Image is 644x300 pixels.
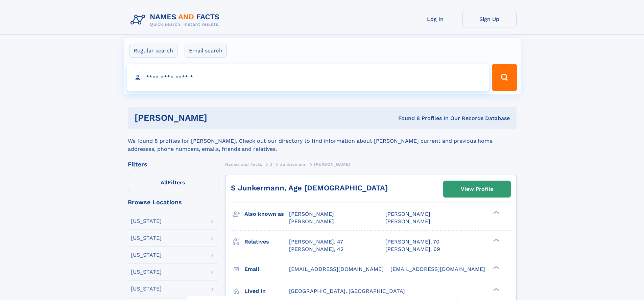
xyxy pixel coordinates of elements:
[131,252,162,258] div: [US_STATE]
[127,64,489,91] input: search input
[408,11,462,27] a: Log In
[231,184,388,192] a: S Junkermann, Age [DEMOGRAPHIC_DATA]
[492,265,500,270] div: ❯
[270,160,272,168] a: J
[129,44,177,58] label: Regular search
[385,218,430,225] span: [PERSON_NAME]
[385,211,430,217] span: [PERSON_NAME]
[492,64,517,91] button: Search Button
[289,288,405,294] span: [GEOGRAPHIC_DATA], [GEOGRAPHIC_DATA]
[385,246,440,253] a: [PERSON_NAME], 69
[131,235,162,241] div: [US_STATE]
[492,287,500,292] div: ❯
[131,269,162,275] div: [US_STATE]
[289,218,334,225] span: [PERSON_NAME]
[444,181,510,197] a: View Profile
[128,199,218,205] div: Browse Locations
[462,11,517,27] a: Sign Up
[461,181,493,197] div: View Profile
[314,162,350,167] span: [PERSON_NAME]
[185,44,227,58] label: Email search
[270,162,272,167] span: J
[280,162,306,167] span: Junkermann
[135,114,303,122] h1: [PERSON_NAME]
[244,236,289,248] h3: Relatives
[390,266,485,272] span: [EMAIL_ADDRESS][DOMAIN_NAME]
[244,208,289,220] h3: Also known as
[303,115,510,122] div: Found 8 Profiles In Our Records Database
[128,129,517,153] div: We found 8 profiles for [PERSON_NAME]. Check out our directory to find information about [PERSON_...
[492,238,500,242] div: ❯
[225,160,262,168] a: Names and Facts
[289,266,384,272] span: [EMAIL_ADDRESS][DOMAIN_NAME]
[131,286,162,292] div: [US_STATE]
[161,179,168,186] span: All
[492,210,500,215] div: ❯
[128,175,218,191] label: Filters
[289,246,343,253] a: [PERSON_NAME], 42
[244,263,289,275] h3: Email
[131,218,162,224] div: [US_STATE]
[128,11,225,29] img: Logo Names and Facts
[280,160,306,168] a: Junkermann
[128,161,218,167] div: Filters
[289,211,334,217] span: [PERSON_NAME]
[244,285,289,297] h3: Lived in
[385,238,439,246] a: [PERSON_NAME], 70
[289,238,343,246] a: [PERSON_NAME], 47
